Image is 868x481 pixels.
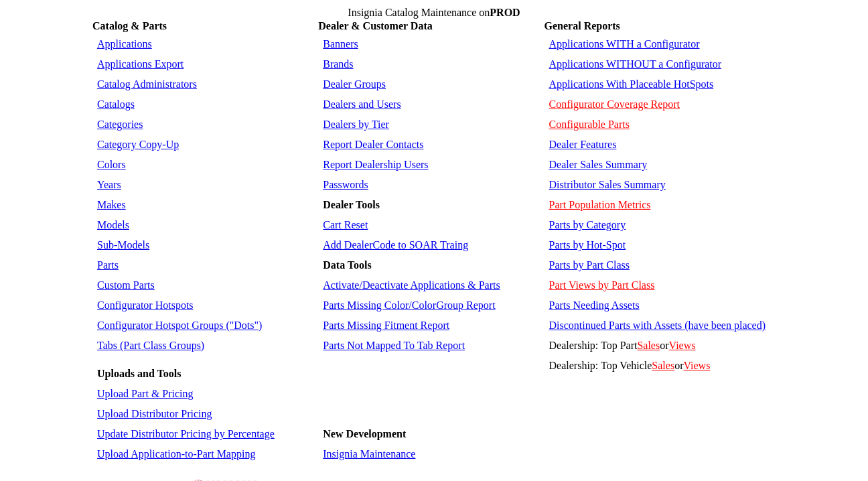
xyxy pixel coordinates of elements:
b: Dealer Tools [323,199,380,210]
a: Configurator Hotspots [97,299,194,311]
a: Applications WITH a Configurator [549,38,700,50]
a: Update Distributor Pricing by Percentage [97,428,275,439]
b: General Reports [545,20,620,31]
a: Upload Distributor Pricing [97,408,212,419]
a: Catalog Administrators [97,78,197,90]
a: Dealer Groups [323,78,386,90]
a: Upload Application-to-Part Mapping [97,448,255,460]
a: Views [683,360,710,371]
a: Configurator Coverage Report [549,98,680,110]
a: Applications With Placeable HotSpots [549,78,714,90]
a: Colors [97,159,126,170]
td: Insignia Catalog Maintenance on [92,7,776,19]
span: PROD [490,7,520,18]
a: Views [669,340,696,351]
a: Parts by Hot-Spot [549,239,626,251]
a: Dealer Sales Summary [549,159,648,170]
a: Categories [97,119,143,130]
a: Part Views by Part Class [549,279,655,291]
b: Data Tools [323,259,371,271]
a: Report Dealer Contacts [323,139,423,150]
a: Parts Missing Color/ColorGroup Report [323,299,495,311]
a: Sub-Models [97,239,149,251]
td: Dealership: Top Part or [546,336,774,355]
a: Tabs (Part Class Groups) [97,340,204,351]
a: Add DealerCode to SOAR Traing [323,239,468,251]
a: Parts by Category [549,219,626,230]
a: Catalogs [97,98,135,110]
a: Applications WITHOUT a Configurator [549,58,722,70]
a: Parts [97,259,119,271]
a: Dealers and Users [323,98,401,110]
a: Models [97,219,129,230]
a: Brands [323,58,353,70]
b: Catalog & Parts [92,20,167,31]
a: Applications Export [97,58,184,70]
a: Years [97,179,121,190]
a: Activate/Deactivate Applications & Parts [323,279,500,291]
b: New Development [323,428,406,439]
a: Parts Needing Assets [549,299,640,311]
a: Sales [637,340,660,351]
td: Dealership: Top Vehicle or [546,356,774,375]
a: Dealer Features [549,139,617,150]
a: Applications [97,38,152,50]
a: Makes [97,199,126,210]
a: Dealers by Tier [323,119,389,130]
a: Category Copy-Up [97,139,179,150]
b: Uploads and Tools [97,368,181,379]
b: Dealer & Customer Data [318,20,432,31]
a: Cart Reset [323,219,368,230]
a: Configurable Parts [549,119,630,130]
a: Insignia Maintenance [323,448,415,460]
a: Upload Part & Pricing [97,388,194,399]
a: Parts Not Mapped To Tab Report [323,340,465,351]
a: Discontinued Parts with Assets (have been placed) [549,320,766,331]
a: Passwords [323,179,368,190]
a: Part Population Metrics [549,199,651,210]
a: Banners [323,38,358,50]
a: Configurator Hotspot Groups ("Dots") [97,320,262,331]
a: Parts by Part Class [549,259,630,271]
a: Custom Parts [97,279,155,291]
a: Report Dealership Users [323,159,428,170]
a: Distributor Sales Summary [549,179,666,190]
a: Sales [652,360,674,371]
a: Parts Missing Fitment Report [323,320,449,331]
